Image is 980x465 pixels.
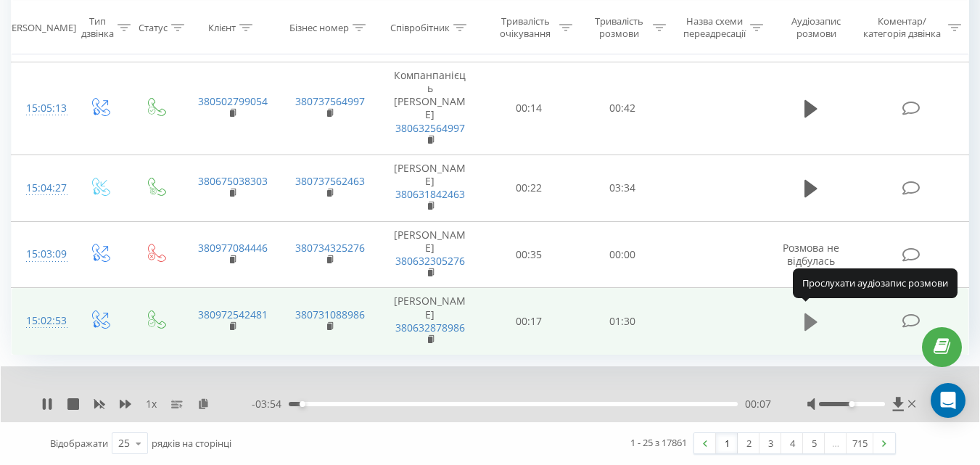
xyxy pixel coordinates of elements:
[683,15,746,40] div: Назва схеми переадресації
[198,308,268,321] a: 380972542481
[716,433,738,453] a: 1
[783,241,839,268] span: Розмова не відбулась
[26,94,57,123] div: 15:05:13
[482,62,576,155] td: 00:14
[482,288,576,355] td: 00:17
[589,15,649,40] div: Тривалість розмови
[198,241,268,255] a: 380977084446
[781,433,803,453] a: 4
[295,308,365,321] a: 380731088986
[208,21,236,33] div: Клієнт
[378,221,482,288] td: [PERSON_NAME]
[378,288,482,355] td: [PERSON_NAME]
[252,397,289,411] span: - 03:54
[576,62,670,155] td: 00:42
[849,401,855,407] div: Accessibility label
[793,268,958,297] div: Прослухати аудіозапис розмови
[3,21,76,33] div: [PERSON_NAME]
[378,155,482,221] td: [PERSON_NAME]
[146,397,157,411] span: 1 x
[847,433,873,453] a: 715
[50,437,108,450] span: Відображати
[118,436,130,450] div: 25
[139,21,168,33] div: Статус
[630,435,687,450] div: 1 - 25 з 17861
[395,254,465,268] a: 380632305276
[300,401,305,407] div: Accessibility label
[780,15,853,40] div: Аудіозапис розмови
[395,121,465,135] a: 380632564997
[482,155,576,221] td: 00:22
[26,307,57,335] div: 15:02:53
[26,240,57,268] div: 15:03:09
[198,174,268,188] a: 380675038303
[576,288,670,355] td: 01:30
[759,433,781,453] a: 3
[576,155,670,221] td: 03:34
[482,221,576,288] td: 00:35
[390,21,450,33] div: Співробітник
[803,433,825,453] a: 5
[395,321,465,334] a: 380632878986
[26,174,57,202] div: 15:04:27
[378,62,482,155] td: Компанпанієць [PERSON_NAME]
[395,187,465,201] a: 380631842463
[198,94,268,108] a: 380502799054
[576,221,670,288] td: 00:00
[931,383,965,418] div: Open Intercom Messenger
[738,433,759,453] a: 2
[825,433,847,453] div: …
[495,15,556,40] div: Тривалість очікування
[295,241,365,255] a: 380734325276
[289,21,349,33] div: Бізнес номер
[81,15,114,40] div: Тип дзвінка
[860,15,944,40] div: Коментар/категорія дзвінка
[295,94,365,108] a: 380737564997
[745,397,771,411] span: 00:07
[295,174,365,188] a: 380737562463
[152,437,231,450] span: рядків на сторінці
